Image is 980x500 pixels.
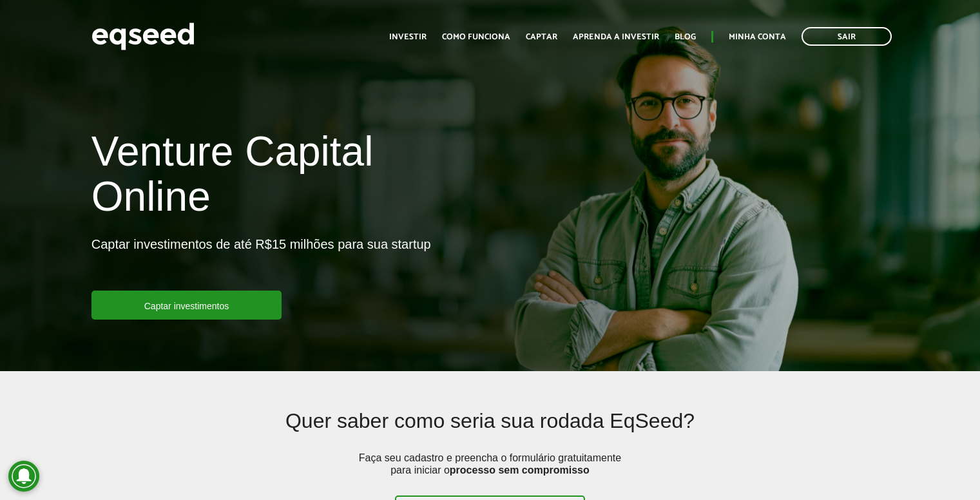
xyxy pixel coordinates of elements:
[729,33,786,41] a: Minha conta
[526,33,557,41] a: Captar
[355,452,626,495] p: Faça seu cadastro e preencha o formulário gratuitamente para iniciar o
[91,129,481,226] h1: Venture Capital Online
[675,33,696,41] a: Blog
[91,291,282,320] a: Captar investimentos
[573,33,659,41] a: Aprenda a investir
[389,33,427,41] a: Investir
[802,27,892,46] a: Sair
[173,410,807,452] h2: Quer saber como seria sua rodada EqSeed?
[91,19,195,53] img: EqSeed
[91,236,431,291] p: Captar investimentos de até R$15 milhões para sua startup
[442,33,510,41] a: Como funciona
[450,465,590,476] strong: processo sem compromisso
